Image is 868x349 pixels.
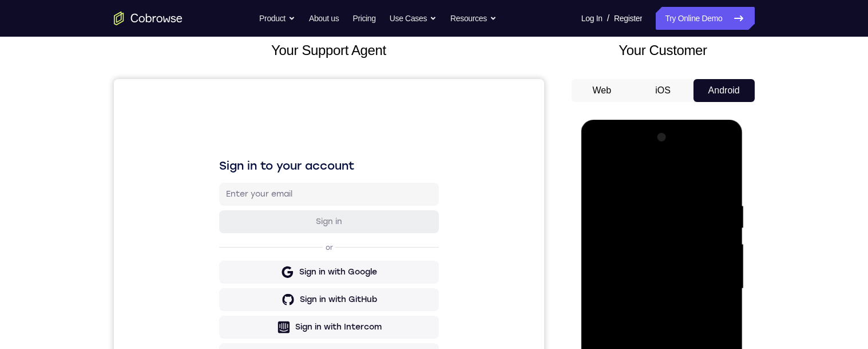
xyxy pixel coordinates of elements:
a: Pricing [352,7,375,30]
p: or [209,164,221,173]
button: Sign in with GitHub [105,209,325,232]
button: iOS [632,79,693,102]
button: Use Cases [390,7,437,30]
a: About us [309,7,339,30]
span: / [607,11,609,25]
a: Log In [581,7,603,30]
a: Try Online Demo [656,7,754,30]
button: Sign in with Google [105,182,325,205]
h2: Your Support Agent [114,40,544,61]
div: Sign in with Intercom [181,242,268,254]
h2: Your Customer [572,40,755,61]
div: Sign in with GitHub [186,215,263,226]
button: Sign in with Intercom [105,237,325,260]
a: Register [614,7,642,30]
button: Android [693,79,755,102]
p: Don't have an account? [105,296,325,305]
button: Web [572,79,633,102]
a: Create a new account [193,297,275,305]
div: Sign in with Zendesk [183,270,267,281]
button: Resources [450,7,497,30]
button: Sign in with Zendesk [105,264,325,287]
button: Product [259,7,295,30]
a: Go to the home page [114,11,183,25]
div: Sign in with Google [185,187,263,199]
